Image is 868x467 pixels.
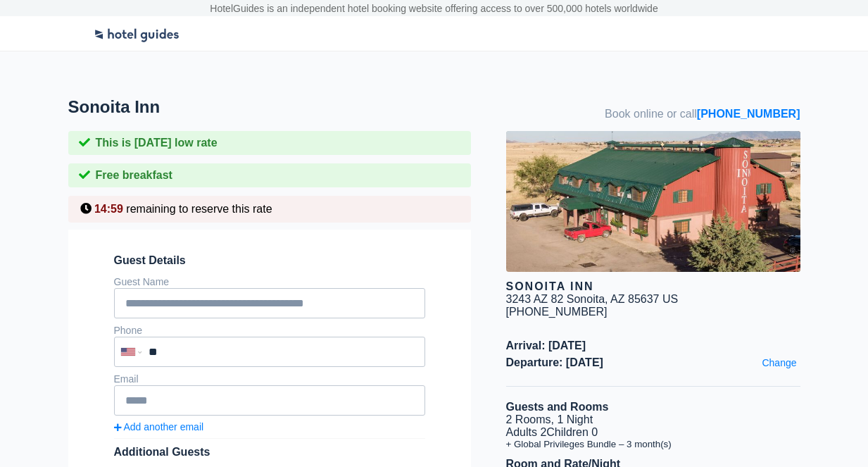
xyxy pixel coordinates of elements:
span: Children 0 [546,426,598,438]
b: Guests and Rooms [506,401,609,413]
div: Additional Guests [114,446,425,459]
span: Book online or call [605,108,800,120]
li: + Global Privileges Bundle – 3 month(s) [506,439,800,449]
a: Change [758,354,800,372]
li: 2 Rooms, 1 Night [506,413,800,426]
div: 3243 AZ 82 [506,293,564,306]
img: Logo-Transparent.png [93,20,181,44]
span: remaining to reserve this rate [126,203,272,215]
div: Sonoita Inn [506,280,800,293]
label: Email [114,373,139,385]
span: Sonoita, [567,293,608,305]
span: AZ [610,293,624,305]
div: Free breakfast [68,163,471,187]
span: 85637 [628,293,660,305]
div: United States: +1 [115,338,145,366]
span: Departure: [DATE] [506,356,800,369]
div: [PHONE_NUMBER] [506,306,800,318]
label: Phone [114,325,142,336]
img: hotel image [506,131,800,272]
a: [PHONE_NUMBER] [697,108,800,120]
span: Arrival: [DATE] [506,340,800,352]
span: US [662,293,678,305]
span: 14:59 [94,203,123,215]
span: Guest Details [114,254,425,267]
h1: Sonoita Inn [68,97,506,117]
div: This is [DATE] low rate [68,131,471,155]
li: Adults 2 [506,426,800,439]
label: Guest Name [114,276,170,287]
a: Add another email [114,421,425,432]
